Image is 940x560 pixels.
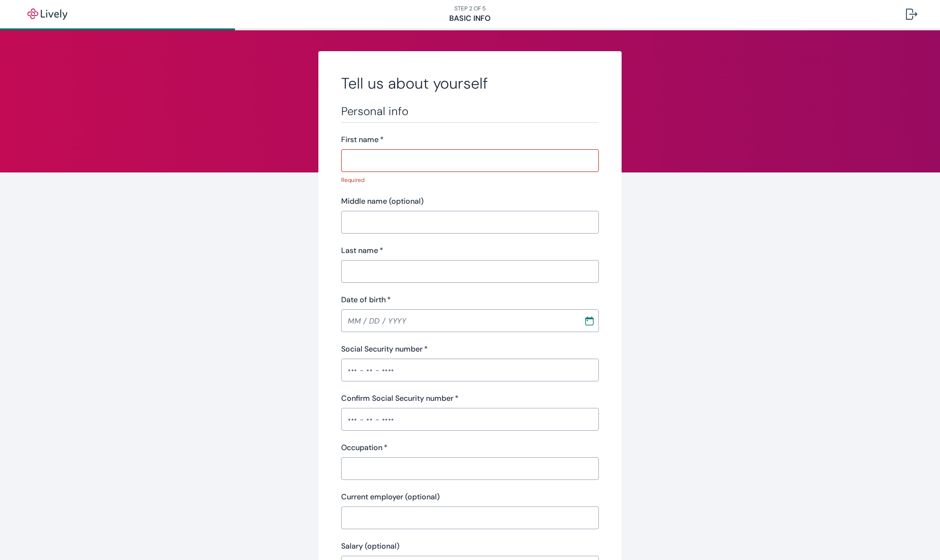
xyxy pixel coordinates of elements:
[341,104,599,118] h3: Personal info
[581,312,598,329] button: Choose date
[341,176,592,184] p: Required
[341,196,424,207] label: Middle name (optional)
[341,491,440,503] label: Current employer (optional)
[898,3,925,26] button: Log out
[341,393,459,404] label: Confirm Social Security number
[341,442,388,453] label: Occupation
[341,361,599,379] input: ••• - •• - ••••
[585,316,594,325] svg: Calendar
[341,311,577,330] input: MM / DD / YYYY
[341,410,599,429] input: ••• - •• - ••••
[341,541,399,552] label: Salary (optional)
[341,74,599,93] h2: Tell us about yourself
[341,294,391,306] label: Date of birth
[21,9,74,20] img: Lively
[341,134,384,145] label: First name
[341,343,428,355] label: Social Security number
[341,245,383,256] label: Last name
